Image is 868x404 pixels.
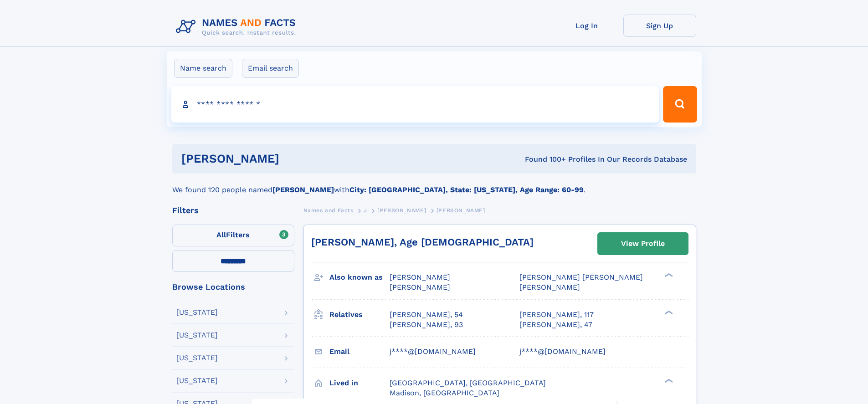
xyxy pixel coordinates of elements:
[390,283,450,291] span: [PERSON_NAME]
[390,273,450,281] span: [PERSON_NAME]
[519,283,580,291] span: [PERSON_NAME]
[329,270,390,285] h3: Also known as
[172,15,303,39] img: Logo Names and Facts
[176,354,218,362] div: [US_STATE]
[437,207,485,214] span: [PERSON_NAME]
[176,309,218,316] div: [US_STATE]
[329,344,390,359] h3: Email
[329,307,390,322] h3: Relatives
[402,154,687,164] div: Found 100+ Profiles In Our Records Database
[550,15,623,37] a: Log In
[390,389,499,397] span: Madison, [GEOGRAPHIC_DATA]
[242,59,299,78] label: Email search
[181,153,402,164] h1: [PERSON_NAME]
[377,205,426,216] a: [PERSON_NAME]
[663,272,673,278] div: ❯
[598,233,688,255] a: View Profile
[663,309,673,315] div: ❯
[176,377,218,384] div: [US_STATE]
[519,310,594,320] a: [PERSON_NAME], 117
[176,332,218,339] div: [US_STATE]
[172,283,294,291] div: Browse Locations
[216,230,226,239] span: All
[174,59,232,78] label: Name search
[172,206,294,215] div: Filters
[171,86,659,123] input: search input
[390,320,463,330] a: [PERSON_NAME], 93
[303,205,354,216] a: Names and Facts
[663,86,697,123] button: Search Button
[349,185,584,194] b: City: [GEOGRAPHIC_DATA], State: [US_STATE], Age Range: 60-99
[329,375,390,391] h3: Lived in
[311,236,534,248] a: [PERSON_NAME], Age [DEMOGRAPHIC_DATA]
[364,205,367,216] a: J
[364,207,367,214] span: J
[272,185,334,194] b: [PERSON_NAME]
[172,174,696,195] div: We found 120 people named with .
[390,310,463,320] a: [PERSON_NAME], 54
[519,320,592,330] a: [PERSON_NAME], 47
[623,15,696,37] a: Sign Up
[172,225,294,246] label: Filters
[390,378,546,387] span: [GEOGRAPHIC_DATA], [GEOGRAPHIC_DATA]
[519,273,643,281] span: [PERSON_NAME] [PERSON_NAME]
[621,233,665,254] div: View Profile
[663,378,673,384] div: ❯
[377,207,426,214] span: [PERSON_NAME]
